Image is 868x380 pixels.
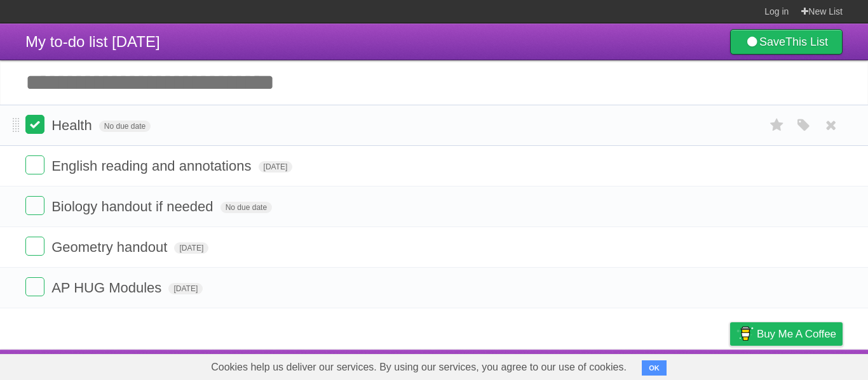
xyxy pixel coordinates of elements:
span: Buy me a coffee [757,323,836,345]
a: Developers [603,353,654,377]
label: Done [25,237,44,256]
span: [DATE] [174,242,208,254]
button: OK [642,360,667,376]
a: Suggest a feature [763,353,843,377]
label: Done [25,155,44,174]
span: My to-do list [DATE] [25,33,160,50]
a: Terms [670,353,698,377]
span: [DATE] [259,161,293,173]
span: No due date [99,121,151,132]
a: Buy me a coffee [730,322,843,346]
b: This List [785,36,828,48]
span: English reading and annotations [51,158,254,174]
span: Health [51,117,95,133]
span: [DATE] [168,283,203,294]
label: Done [25,196,44,215]
label: Done [25,115,44,134]
label: Done [25,277,44,296]
span: No due date [220,202,272,213]
span: Geometry handout [51,239,170,255]
span: Biology handout if needed [51,199,216,214]
a: SaveThis List [730,29,843,55]
span: AP HUG Modules [51,280,165,296]
a: About [561,353,588,377]
a: Privacy [714,353,747,377]
span: Cookies help us deliver our services. By using our services, you agree to our use of cookies. [198,355,639,380]
img: Buy me a coffee [736,323,754,344]
label: Star task [765,115,789,136]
